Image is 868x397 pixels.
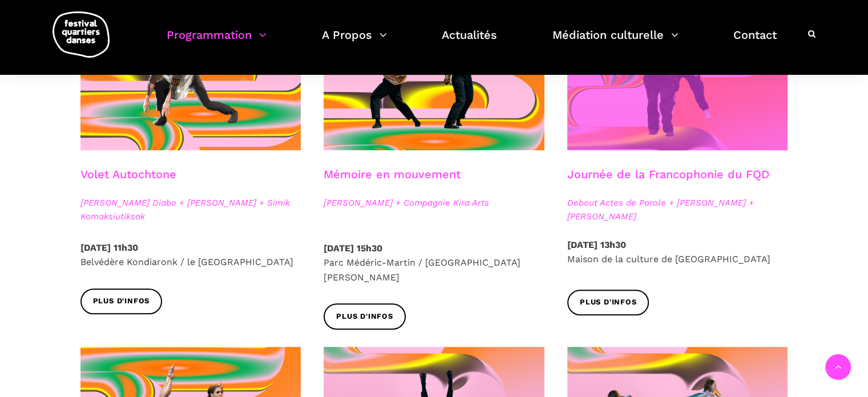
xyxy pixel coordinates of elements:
[324,241,544,285] p: Parc Médéric-Martin / [GEOGRAPHIC_DATA][PERSON_NAME]
[324,303,406,329] a: Plus d'infos
[567,167,769,181] a: Journée de la Francophonie du FQD
[80,196,301,223] span: [PERSON_NAME] Diabo + [PERSON_NAME] + Simik Komaksiutiksak
[567,290,649,315] a: Plus d'infos
[93,295,150,307] span: Plus d'infos
[322,25,387,59] a: A Propos
[53,11,110,58] img: logo-fqd-med
[167,25,267,59] a: Programmation
[442,25,497,59] a: Actualités
[336,311,393,323] span: Plus d'infos
[567,196,788,223] span: Debout Actes de Parole + [PERSON_NAME] + [PERSON_NAME]
[80,240,301,270] p: Belvédère Kondiaronk / le [GEOGRAPHIC_DATA]
[324,243,382,254] strong: [DATE] 15h30
[324,167,461,181] a: Mémoire en mouvement
[567,238,788,267] p: Maison de la culture de [GEOGRAPHIC_DATA]
[567,239,626,250] strong: [DATE] 13h30
[733,25,777,59] a: Contact
[80,242,138,253] strong: [DATE] 11h30
[80,167,176,181] a: Volet Autochtone
[324,196,544,210] span: [PERSON_NAME] + Compagnie Kira Arts
[80,288,163,314] a: Plus d'infos
[580,296,637,308] span: Plus d'infos
[552,25,679,59] a: Médiation culturelle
